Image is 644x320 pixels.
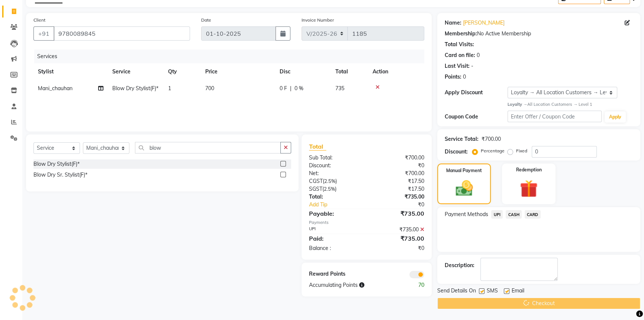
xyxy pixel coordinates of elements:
[398,281,430,289] div: 70
[303,270,367,278] div: Reward Points
[303,209,367,218] div: Payable:
[377,201,430,209] div: ₹0
[309,178,323,184] span: CGST
[303,244,367,252] div: Balance :
[463,19,505,27] a: [PERSON_NAME]
[294,85,303,92] span: 0 %
[516,167,542,173] label: Redemption
[445,148,468,156] div: Discount:
[331,63,368,80] th: Total
[303,234,367,243] div: Paid:
[112,85,158,92] span: Blow Dry Stylist(F)*
[445,19,461,27] div: Name:
[33,171,87,179] div: Blow Dry Sr. Stylist(F)*
[514,178,543,200] img: _gift.svg
[367,162,430,169] div: ₹0
[525,210,541,219] span: CARD
[445,262,474,269] div: Description:
[367,185,430,193] div: ₹17.50
[108,63,164,80] th: Service
[367,244,430,252] div: ₹0
[477,51,480,59] div: 0
[290,85,292,92] span: |
[135,142,281,153] input: Search or Scan
[201,63,275,80] th: Price
[168,85,171,92] span: 1
[516,148,527,154] label: Fixed
[437,287,476,296] span: Send Details On
[309,186,322,192] span: SGST
[367,193,430,201] div: ₹735.00
[445,51,475,59] div: Card on file:
[471,62,473,70] div: -
[54,26,190,41] input: Search by Name/Mobile/Email/Code
[445,30,477,38] div: Membership:
[445,210,488,218] span: Payment Methods
[303,193,367,201] div: Total:
[445,113,508,121] div: Coupon Code
[367,177,430,185] div: ₹17.50
[368,63,424,80] th: Action
[303,185,367,193] div: ( )
[445,30,633,38] div: No Active Membership
[33,17,45,23] label: Client
[33,26,54,41] button: +91
[33,160,80,168] div: Blow Dry Stylist(F)*
[605,111,626,123] button: Apply
[481,148,505,154] label: Percentage
[303,154,367,162] div: Sub Total:
[482,135,501,143] div: ₹700.00
[275,63,331,80] th: Disc
[445,135,479,143] div: Service Total:
[463,73,466,81] div: 0
[508,102,527,107] strong: Loyalty →
[309,219,425,226] div: Payments
[302,17,334,23] label: Invoice Number
[324,178,335,184] span: 2.5%
[335,85,344,92] span: 735
[303,281,399,289] div: Accumulating Points
[303,177,367,185] div: ( )
[445,89,508,96] div: Apply Discount
[445,41,474,48] div: Total Visits:
[367,209,430,218] div: ₹735.00
[38,85,73,92] span: Mani_chauhan
[491,210,503,219] span: UPI
[303,226,367,234] div: UPI
[367,169,430,177] div: ₹700.00
[446,167,482,174] label: Manual Payment
[450,178,478,198] img: _cash.svg
[506,210,522,219] span: CASH
[324,186,335,192] span: 2.5%
[34,50,430,63] div: Services
[303,169,367,177] div: Net:
[201,17,211,23] label: Date
[445,62,470,70] div: Last Visit:
[508,101,633,108] div: All Location Customers → Level 1
[487,287,498,296] span: SMS
[367,226,430,234] div: ₹735.00
[309,143,326,151] span: Total
[508,111,602,122] input: Enter Offer / Coupon Code
[280,85,287,92] span: 0 F
[205,85,214,92] span: 700
[303,162,367,169] div: Discount:
[303,201,377,209] a: Add Tip
[33,63,108,80] th: Stylist
[367,234,430,243] div: ₹735.00
[164,63,201,80] th: Qty
[367,154,430,162] div: ₹700.00
[512,287,524,296] span: Email
[445,73,461,81] div: Points:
